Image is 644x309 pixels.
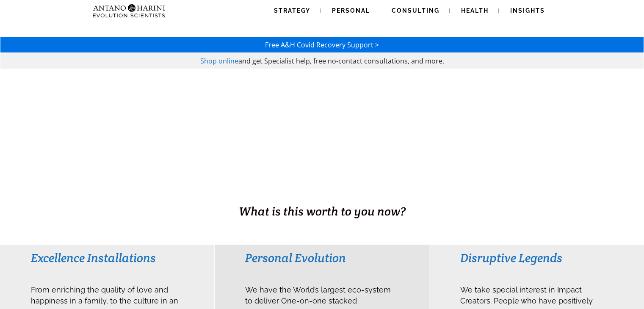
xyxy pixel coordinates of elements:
[245,250,398,265] h3: Personal Evolution
[265,40,379,50] a: Free A&H Covid Recovery Support >
[1,185,643,203] h1: BUSINESS. HEALTH. Family. Legacy
[392,7,439,14] span: Consulting
[460,250,613,265] h3: Disruptive Legends
[510,7,545,14] span: Insights
[200,56,238,66] a: Shop online
[31,250,184,265] h3: Excellence Installations
[461,7,489,14] span: Health
[274,7,310,14] span: Strategy
[332,7,370,14] span: Personal
[238,56,444,66] span: and get Specialist help, free no-contact consultations, and more.
[239,204,406,219] span: What is this worth to you now?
